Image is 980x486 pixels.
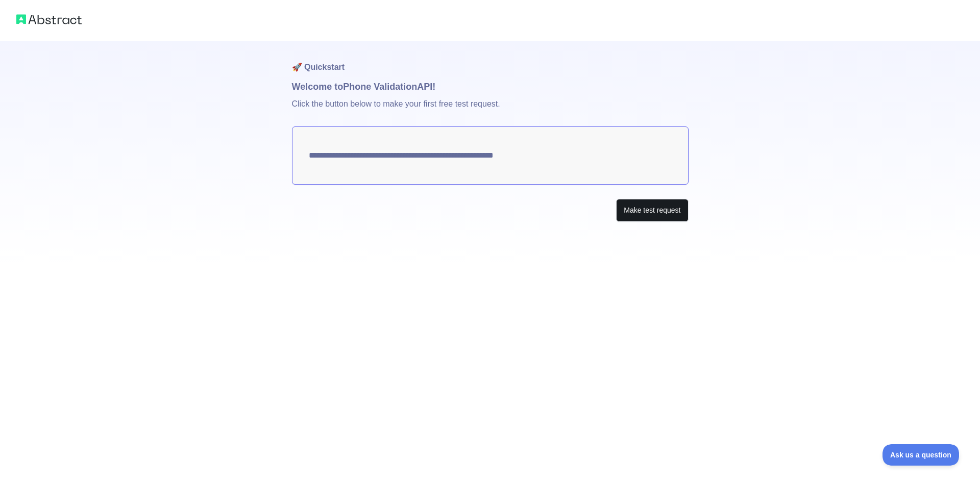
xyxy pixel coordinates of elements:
[292,80,689,94] h1: Welcome to Phone Validation API!
[292,94,689,126] p: Click the button below to make your first free test request.
[616,199,688,222] button: Make test request
[292,41,689,80] h1: 🚀 Quickstart
[16,12,82,27] img: Abstract logo
[883,444,960,466] iframe: Toggle Customer Support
